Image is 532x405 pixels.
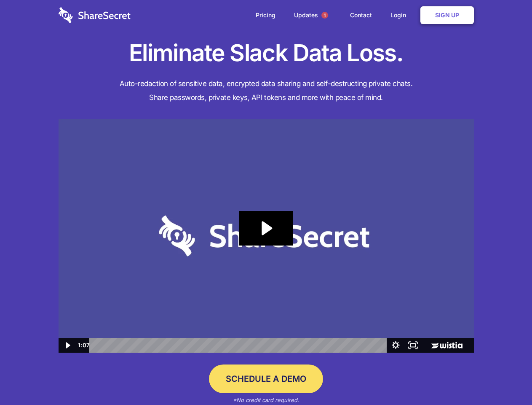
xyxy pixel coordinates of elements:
a: Login [382,2,419,28]
a: Pricing [247,2,284,28]
h4: Auto-redaction of sensitive data, encrypted data sharing and self-destructing private chats. Shar... [59,77,474,105]
button: Play Video [59,338,76,353]
a: Contact [342,2,380,28]
iframe: Drift Widget Chat Controller [490,363,522,395]
img: logo-wordmark-white-trans-d4663122ce5f474addd5e946df7df03e33cb6a1c49d2221995e7729f52c070b2.svg [59,7,131,23]
h1: Eliminate Slack Data Loss. [59,38,474,68]
img: Sharesecret [59,119,474,353]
